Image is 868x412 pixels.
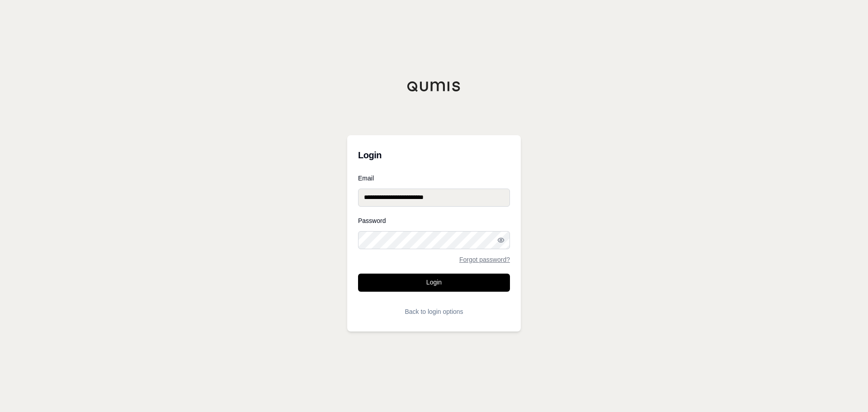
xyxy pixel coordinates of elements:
img: Qumis [407,81,461,92]
a: Forgot password? [459,256,510,263]
label: Password [358,218,510,224]
h3: Login [358,146,510,164]
button: Login [358,274,510,292]
label: Email [358,175,510,181]
button: Back to login options [358,303,510,321]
